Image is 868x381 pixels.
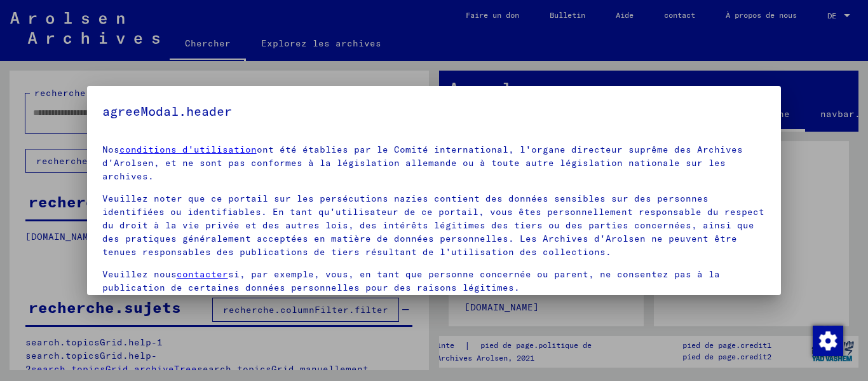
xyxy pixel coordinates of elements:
[102,268,177,280] font: Veuillez nous
[102,103,232,119] font: agreeModal.header
[102,268,720,293] font: si, par exemple, vous, en tant que personne concernée ou parent, ne consentez pas à la publicatio...
[813,326,843,356] img: Modifier le consentement
[102,144,743,182] font: ont été établies par le Comité international, l'organe directeur suprême des Archives d'Arolsen, ...
[102,144,119,155] font: Nos
[102,193,764,258] font: Veuillez noter que ce portail sur les persécutions nazies contient des données sensibles sur des ...
[119,144,257,155] a: conditions d'utilisation
[177,268,228,280] a: contacter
